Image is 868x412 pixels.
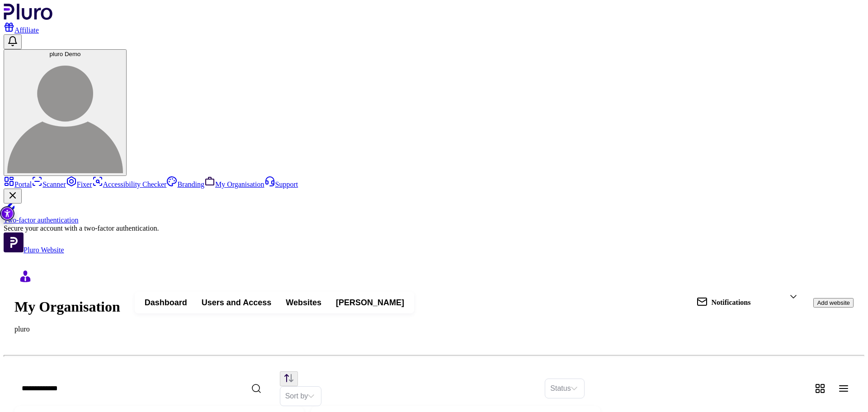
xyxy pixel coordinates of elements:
[711,298,750,307] p: Notifications
[810,379,830,398] button: Change content view type to grid
[4,246,64,254] a: Open Pluro Website
[32,180,66,188] a: Scanner
[204,180,264,188] a: My Organisation
[813,298,854,308] button: Add website
[14,325,120,333] p: pluro
[280,371,298,386] button: Change sorting direction
[14,379,298,398] input: Search domain
[4,216,864,224] div: Two-factor authentication
[202,297,271,308] span: Users and Access
[4,14,53,21] a: Logo
[66,180,92,188] a: Fixer
[14,298,120,315] h1: My Organisation
[834,379,854,398] button: Change content view type to table
[278,294,329,311] button: Websites
[4,224,864,232] div: Secure your account with a two-factor authentication.
[336,297,404,308] span: [PERSON_NAME]
[4,176,864,254] aside: Sidebar menu
[4,34,22,49] button: Open notifications, you have 0 new notifications
[145,297,187,308] span: Dashboard
[166,180,204,188] a: Branding
[286,297,321,308] span: Websites
[194,294,278,311] button: Users and Access
[7,57,123,173] img: pluro Demo
[280,386,322,406] div: Set sorting
[137,294,194,311] button: Dashboard
[50,51,81,57] span: pluro Demo
[92,180,167,188] a: Accessibility Checker
[4,189,22,204] button: Close Two-factor authentication notification
[264,180,298,188] a: Support
[4,180,32,188] a: Portal
[4,49,127,176] button: pluro Demopluro Demo
[4,26,39,34] a: Affiliate
[4,204,864,224] a: Two-factor authentication
[329,294,411,311] button: [PERSON_NAME]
